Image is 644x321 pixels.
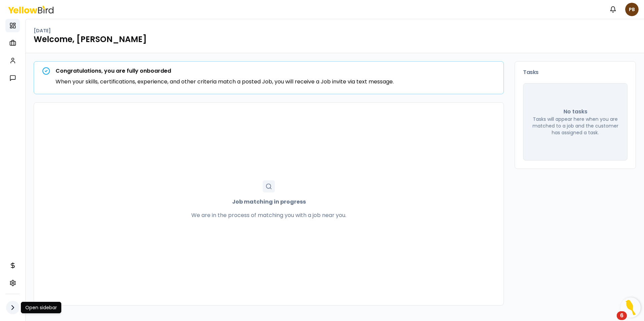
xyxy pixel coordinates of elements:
strong: Job matching in progress [232,198,306,206]
h3: Tasks [523,70,627,75]
strong: Congratulations, you are fully onboarded [56,67,171,75]
p: We are in the process of matching you with a job near you. [191,211,346,219]
p: No tasks [563,108,587,116]
p: [DATE] [34,27,51,34]
p: When your skills, certifications, experience, and other criteria match a posted Job, you will rec... [56,78,394,86]
button: Open Resource Center, 6 new notifications [620,297,641,318]
p: Tasks will appear here when you are matched to a job and the customer has assigned a task. [532,116,619,136]
h1: Welcome, [PERSON_NAME] [34,34,636,45]
span: PB [625,3,639,16]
